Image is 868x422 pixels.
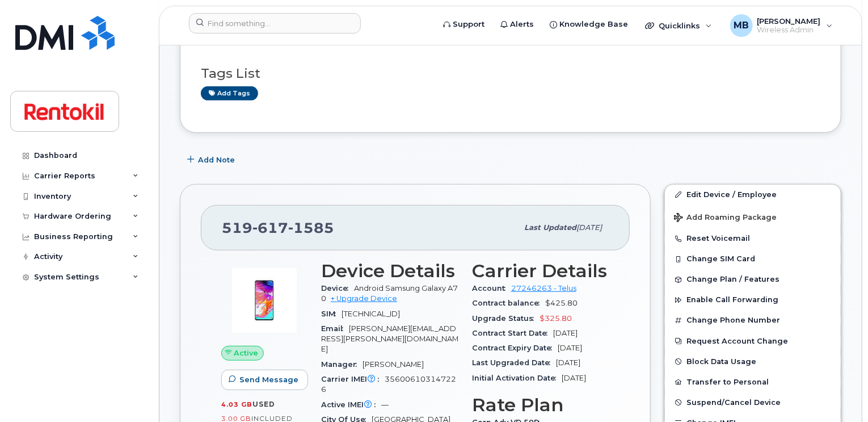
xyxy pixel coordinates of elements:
span: Send Message [239,374,298,385]
img: image20231002-4137094-kfxgu9.jpeg [230,266,298,335]
span: [PERSON_NAME] [363,360,424,369]
span: [DATE] [556,358,580,367]
input: Find something... [189,13,361,34]
span: Active IMEI [321,400,381,409]
span: Last Upgraded Date [472,358,556,367]
span: Enable Call Forwarding [686,296,778,304]
a: + Upgrade Device [331,294,397,303]
h3: Device Details [321,261,458,281]
a: 27246263 - Telus [511,284,576,293]
span: Email [321,324,349,333]
span: Active [234,348,259,358]
span: Contract Expiry Date [472,344,558,352]
span: Initial Activation Date [472,374,562,382]
span: Last updated [524,223,576,232]
span: $325.80 [540,314,572,323]
span: [DATE] [576,223,602,232]
span: Support [453,19,484,30]
div: Malorie Bell [722,14,841,37]
a: Add tags [201,86,258,101]
a: Knowledge Base [542,13,636,36]
span: [DATE] [562,374,586,382]
button: Enable Call Forwarding [665,290,841,310]
span: [PERSON_NAME][EMAIL_ADDRESS][PERSON_NAME][DOMAIN_NAME] [321,324,458,354]
span: Device [321,284,354,293]
span: 356006103147226 [321,375,456,394]
span: Contract balance [472,299,545,307]
button: Change Phone Number [665,310,841,331]
span: Upgrade Status [472,314,540,323]
h3: Tags List [201,66,820,81]
span: MB [734,19,749,32]
h3: Rate Plan [472,395,609,415]
button: Block Data Usage [665,352,841,372]
a: Edit Device / Employee [665,185,841,205]
span: Quicklinks [659,21,700,30]
span: used [252,400,275,408]
span: Account [472,284,511,293]
a: Support [435,13,492,36]
span: [DATE] [553,329,578,337]
span: [PERSON_NAME] [757,16,821,26]
div: Quicklinks [637,14,720,37]
span: 1585 [288,219,334,236]
span: Suspend/Cancel Device [686,398,781,407]
button: Transfer to Personal [665,372,841,392]
button: Add Roaming Package [665,205,841,228]
span: Alerts [510,19,534,30]
button: Send Message [221,370,308,390]
button: Request Account Change [665,331,841,352]
span: — [381,400,389,409]
span: [TECHNICAL_ID] [342,310,400,318]
span: $425.80 [545,299,578,307]
span: Manager [321,360,363,369]
button: Change SIM Card [665,249,841,269]
h3: Carrier Details [472,261,609,281]
button: Suspend/Cancel Device [665,392,841,413]
span: Change Plan / Features [686,275,779,284]
a: Alerts [492,13,542,36]
span: Add Roaming Package [674,213,777,224]
span: Add Note [198,154,235,165]
span: Wireless Admin [757,26,821,35]
span: 519 [222,219,334,236]
button: Change Plan / Features [665,269,841,290]
span: Contract Start Date [472,329,553,337]
span: SIM [321,310,342,318]
span: 4.03 GB [221,400,252,408]
span: Knowledge Base [559,19,628,30]
button: Reset Voicemail [665,228,841,249]
span: Android Samsung Galaxy A70 [321,284,458,303]
span: [DATE] [558,344,582,352]
span: 617 [252,219,288,236]
button: Add Note [180,150,245,170]
span: Carrier IMEI [321,375,385,383]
